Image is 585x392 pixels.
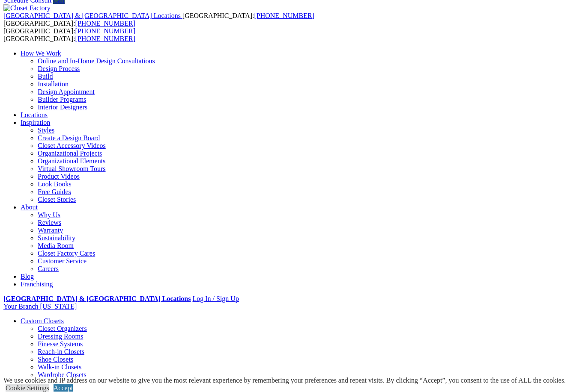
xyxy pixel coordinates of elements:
a: Dressing Rooms [38,333,83,340]
a: Look Books [38,180,72,188]
a: About [21,203,38,211]
span: [GEOGRAPHIC_DATA]: [GEOGRAPHIC_DATA]: [3,27,135,42]
a: Wardrobe Closets [38,371,87,378]
a: [GEOGRAPHIC_DATA] & [GEOGRAPHIC_DATA] Locations [3,295,191,302]
a: Finesse Systems [38,340,83,348]
a: Free Guides [38,188,71,195]
a: Styles [38,127,54,134]
a: Closet Factory Cares [38,250,95,257]
span: Your Branch [3,303,38,310]
a: Customer Service [38,257,87,265]
a: Shoe Closets [38,356,73,363]
a: How We Work [21,50,61,57]
a: Your Branch [US_STATE] [3,303,77,310]
a: Careers [38,265,59,272]
a: [PHONE_NUMBER] [254,12,314,19]
a: Reviews [38,219,61,226]
a: Walk-in Closets [38,363,81,371]
span: [GEOGRAPHIC_DATA] & [GEOGRAPHIC_DATA] Locations [3,12,181,19]
a: Media Room [38,242,74,249]
a: Blog [21,273,34,280]
a: Locations [21,111,48,118]
a: Log In / Sign Up [192,295,239,302]
a: [GEOGRAPHIC_DATA] & [GEOGRAPHIC_DATA] Locations [3,12,182,19]
a: Create a Design Board [38,134,100,141]
a: Online and In-Home Design Consultations [38,57,155,65]
a: Why Us [38,211,60,218]
a: [PHONE_NUMBER] [75,27,135,35]
a: Reach-in Closets [38,348,84,355]
a: Sustainability [38,234,75,242]
a: Product Videos [38,173,80,180]
a: Closet Accessory Videos [38,142,106,149]
div: We use cookies and IP address on our website to give you the most relevant experience by remember... [3,377,566,384]
span: [US_STATE] [40,303,77,310]
a: Inspiration [21,119,50,126]
span: [GEOGRAPHIC_DATA]: [GEOGRAPHIC_DATA]: [3,12,314,27]
a: Design Process [38,65,80,72]
a: Virtual Showroom Tours [38,165,106,172]
a: Cookie Settings [6,384,49,392]
a: [PHONE_NUMBER] [75,20,135,27]
a: Design Appointment [38,88,95,95]
a: Warranty [38,227,63,234]
a: Installation [38,80,69,88]
a: Builder Programs [38,96,86,103]
a: Closet Organizers [38,325,87,332]
a: Organizational Elements [38,157,105,165]
a: Custom Closets [21,317,64,324]
a: Interior Designers [38,103,87,111]
a: Franchising [21,280,53,288]
a: [PHONE_NUMBER] [75,35,135,42]
a: Closet Stories [38,196,76,203]
a: Accept [54,384,73,392]
a: Organizational Projects [38,150,102,157]
a: Build [38,73,53,80]
img: Closet Factory [3,4,51,12]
